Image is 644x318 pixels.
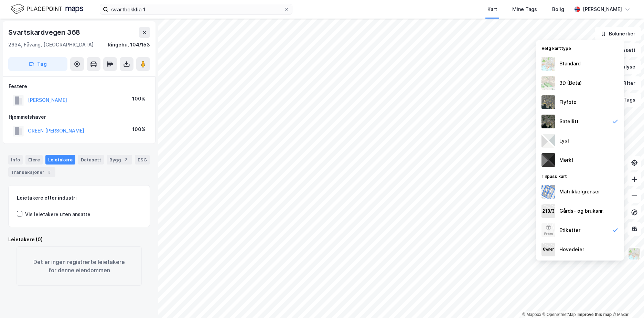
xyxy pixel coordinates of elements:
div: Info [8,155,23,165]
img: majorOwner.b5e170eddb5c04bfeeff.jpeg [541,243,555,256]
div: Mine Tags [512,5,537,13]
img: Z [541,223,555,237]
div: Vis leietakere uten ansatte [25,210,90,219]
div: Lyst [559,137,569,145]
div: 2 [122,156,129,163]
img: 9k= [541,115,555,128]
div: Leietakere etter industri [17,194,141,202]
img: nCdM7BzjoCAAAAAElFTkSuQmCC [541,153,555,167]
div: Bolig [552,5,564,13]
button: Filter [608,76,641,90]
iframe: Chat Widget [610,285,644,318]
div: Det er ingen registrerte leietakere for denne eiendommen [17,246,142,286]
div: Leietakere [45,155,75,165]
img: Z [541,57,555,71]
div: 3D (Beta) [559,79,582,87]
a: OpenStreetMap [543,312,576,317]
img: Z [541,76,555,90]
div: Kart [487,5,497,13]
div: Mørkt [559,156,573,164]
div: Flyfoto [559,98,577,106]
div: Matrikkelgrenser [559,188,600,196]
img: Z [628,247,641,260]
div: Leietakere (0) [8,235,150,244]
div: Svartskardvegen 368 [8,27,82,38]
div: 3 [46,169,53,176]
img: cadastreKeys.547ab17ec502f5a4ef2b.jpeg [541,204,555,218]
input: Søk på adresse, matrikkel, gårdeiere, leietakere eller personer [108,4,284,14]
div: 100% [132,95,146,103]
div: Eiere [25,155,43,165]
div: 100% [132,125,146,134]
img: logo.f888ab2527a4732fd821a326f86c7f29.svg [11,3,83,15]
div: Hovedeier [559,245,584,254]
button: Tag [8,57,67,71]
div: Standard [559,60,581,68]
div: 2634, Fåvang, [GEOGRAPHIC_DATA] [8,41,94,49]
img: luj3wr1y2y3+OchiMxRmMxRlscgabnMEmZ7DJGWxyBpucwSZnsMkZbHIGm5zBJmewyRlscgabnMEmZ7DJGWxyBpucwSZnsMkZ... [541,134,555,148]
div: Gårds- og bruksnr. [559,207,604,215]
div: Kontrollprogram for chat [610,285,644,318]
div: Tilpass kart [536,170,624,182]
button: Bokmerker [595,27,641,41]
div: Transaksjoner [8,167,55,177]
a: Improve this map [578,312,612,317]
div: [PERSON_NAME] [583,5,622,13]
div: Ringebu, 104/153 [108,41,150,49]
div: Satellitt [559,117,579,126]
div: Bygg [107,155,132,165]
button: Tags [609,93,641,107]
div: Etiketter [559,226,580,234]
div: Hjemmelshaver [9,113,150,121]
div: Datasett [78,155,104,165]
div: Velg karttype [536,42,624,54]
img: cadastreBorders.cfe08de4b5ddd52a10de.jpeg [541,185,555,199]
img: Z [541,95,555,109]
div: ESG [135,155,150,165]
a: Mapbox [522,312,541,317]
div: Festere [9,82,150,91]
